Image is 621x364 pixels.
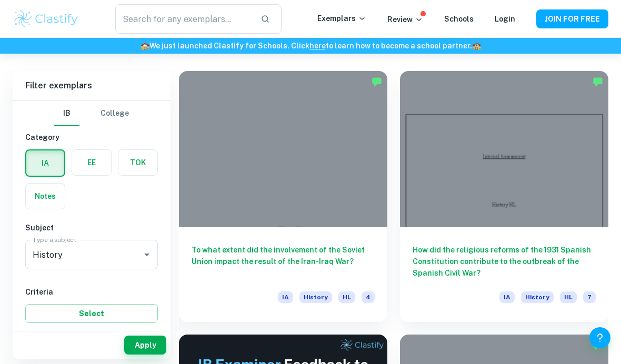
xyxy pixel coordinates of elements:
span: 🏫 [141,42,149,50]
span: IA [278,291,293,303]
h6: We just launched Clastify for Schools. Click to learn how to become a school partner. [2,40,619,52]
span: IA [499,291,515,303]
button: Notes [26,184,65,209]
img: Clastify logo [13,8,79,29]
h6: Subject [25,222,158,234]
span: 4 [362,291,375,303]
img: Marked [372,76,382,87]
img: Marked [593,76,603,87]
button: JOIN FOR FREE [536,9,608,28]
h6: Filter exemplars [13,71,171,100]
a: Login [495,15,515,23]
button: IA [26,150,64,176]
span: 🏫 [472,42,481,50]
h6: How did the religious reforms of the 1931 Spanish Constitution contribute to the outbreak of the ... [413,244,596,279]
a: here [309,42,326,50]
label: Type a subject [33,235,76,244]
button: IB [54,101,79,126]
div: Filter type choice [54,101,129,126]
span: 7 [583,291,596,303]
a: To what extent did the involvement of the Soviet Union impact the result of the Iran-Iraq War?IAH... [179,71,387,322]
input: Search for any exemplars... [115,4,252,34]
button: College [101,101,129,126]
a: Schools [444,15,474,23]
button: Select [25,304,158,323]
h6: Criteria [25,286,158,298]
button: TOK [118,150,157,175]
a: How did the religious reforms of the 1931 Spanish Constitution contribute to the outbreak of the ... [400,71,608,322]
span: History [299,291,332,303]
button: Help and Feedback [589,327,610,348]
h6: To what extent did the involvement of the Soviet Union impact the result of the Iran-Iraq War? [192,244,375,279]
p: Review [387,14,423,25]
button: EE [72,150,111,175]
span: HL [560,291,577,303]
button: Apply [124,336,166,355]
span: HL [338,291,355,303]
p: Exemplars [317,13,366,24]
span: History [521,291,554,303]
h6: Category [25,132,158,143]
button: Open [139,247,154,262]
